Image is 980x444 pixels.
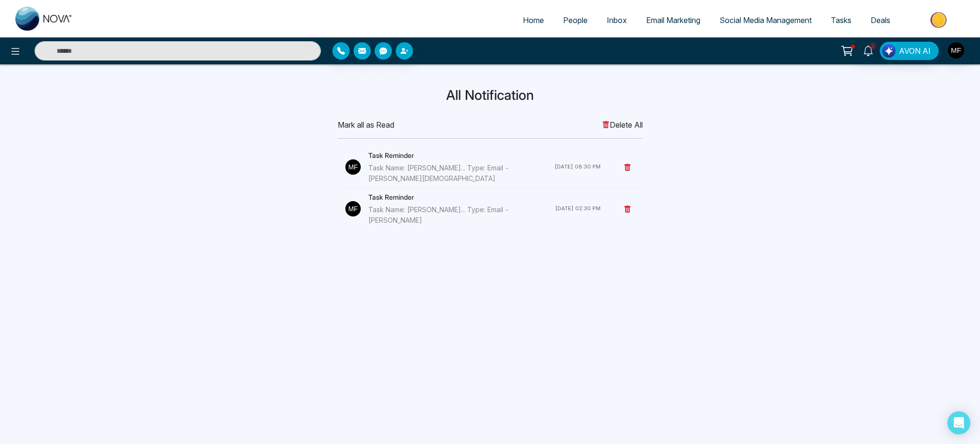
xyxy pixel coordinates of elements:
span: Social Media Management [720,15,812,25]
span: Tasks [831,15,851,25]
button: AVON AI [880,42,939,60]
div: [DATE] 08:30 PM [555,163,601,171]
span: Mark all as Read [338,119,394,131]
a: Deals [861,11,900,29]
div: Task Name: [PERSON_NAME]... Type: Email - [PERSON_NAME] [368,204,555,226]
span: Home [523,15,544,25]
img: Nova CRM Logo [15,7,73,31]
h4: Task Reminder [368,150,555,161]
div: [DATE] 02:30 PM [555,204,601,213]
span: Email Marketing [646,15,700,25]
span: Delete All [602,119,643,131]
span: People [563,15,588,25]
a: Tasks [821,11,861,29]
a: Inbox [597,11,637,29]
img: User Avatar [948,42,964,59]
span: Deals [871,15,890,25]
a: 2 [857,42,880,59]
h3: All Notification [179,87,801,104]
a: Email Marketing [637,11,710,29]
img: Market-place.gif [905,9,974,31]
div: Open Intercom Messenger [947,411,970,434]
span: Inbox [607,15,627,25]
img: Lead Flow [882,44,896,58]
div: Task Name: [PERSON_NAME]... Type: Email - [PERSON_NAME][DEMOGRAPHIC_DATA] [368,163,555,184]
a: Home [513,11,554,29]
span: 2 [868,42,877,50]
a: People [554,11,597,29]
h4: Task Reminder [368,192,555,203]
a: Social Media Management [710,11,821,29]
span: AVON AI [899,45,931,57]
